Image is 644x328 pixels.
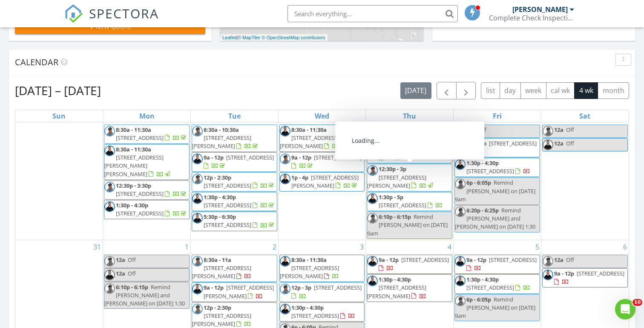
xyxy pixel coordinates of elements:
span: [STREET_ADDRESS] [489,139,537,147]
a: 12p - 2:30p [STREET_ADDRESS] [204,174,276,189]
a: 9a - 12p [STREET_ADDRESS] [554,270,624,285]
a: Go to August 31, 2025 [92,240,103,254]
span: [STREET_ADDRESS] [226,154,274,161]
span: [STREET_ADDRESS][PERSON_NAME] [280,134,339,150]
span: 9a - 12p [554,270,574,277]
span: 9a - 12p [379,126,399,134]
span: 9a - 12p [204,284,224,291]
img: michael_hasson_boise_id_home_inspector.jpg [367,165,378,176]
span: Remind [PERSON_NAME] on [DATE] 9am [455,296,535,319]
img: michael_hasson_boise_id_home_inspector.jpg [280,284,290,294]
span: 9a - 12p [291,154,311,161]
span: [STREET_ADDRESS] [204,182,251,189]
a: 1:30p - 4:30p [STREET_ADDRESS] [279,302,365,322]
a: 1:30p - 4:30p [STREET_ADDRESS] [454,274,540,293]
a: Go to September 1, 2025 [183,240,190,254]
a: 12p - 2:30p [STREET_ADDRESS][PERSON_NAME] [192,304,251,328]
a: Friday [491,110,503,122]
a: 12:30p - 3p [STREET_ADDRESS][PERSON_NAME] [367,165,434,189]
span: [STREET_ADDRESS] [116,209,164,217]
a: Go to September 6, 2025 [621,240,629,254]
span: 6:10p - 6:15p [379,213,411,221]
button: list [481,82,500,99]
img: steve_complete_check_3.jpg [367,193,378,204]
a: Go to September 3, 2025 [358,240,365,254]
span: 12a [554,139,563,147]
span: 9a - 12p [466,256,486,264]
button: week [520,82,546,99]
img: steve_complete_check_3.jpg [280,256,290,267]
img: michael_hasson_boise_id_home_inspector.jpg [455,206,466,217]
span: 6:20p - 6:25p [466,206,499,214]
span: Remind [PERSON_NAME] on [DATE] 9am [455,179,535,203]
span: 12a [554,126,563,134]
button: day [500,82,521,99]
a: 9a - 12p [STREET_ADDRESS][PERSON_NAME] [367,125,452,144]
a: 8:30a - 11:30a [STREET_ADDRESS] [104,125,190,144]
a: 8:30a - 11:30a [STREET_ADDRESS][PERSON_NAME] [279,125,365,152]
span: Off [566,256,574,264]
img: steve_complete_check_3.jpg [455,276,466,286]
a: 9a - 12p [STREET_ADDRESS] [367,144,452,163]
a: 5:30p - 6:30p [STREET_ADDRESS] [204,213,276,229]
a: 12p - 3p [STREET_ADDRESS] [279,282,365,302]
a: 8:30a - 11:30a [STREET_ADDRESS][PERSON_NAME] [279,255,365,282]
a: 9a - 12p [STREET_ADDRESS] [279,152,365,171]
a: 5:30p - 6:30p [STREET_ADDRESS] [192,212,277,231]
a: 9a - 12p [STREET_ADDRESS] [367,255,452,274]
img: michael_hasson_boise_id_home_inspector.jpg [104,283,115,294]
span: 12p - 2:30p [204,174,231,181]
img: steve_complete_check_3.jpg [280,126,290,136]
img: michael_hasson_boise_id_home_inspector.jpg [104,182,115,192]
span: 1:30p - 4:30p [116,201,148,209]
a: 8:30a - 11a [STREET_ADDRESS][PERSON_NAME] [192,255,277,282]
img: steve_complete_check_3.jpg [455,159,466,170]
input: Search everything... [287,5,458,22]
a: 8:30a - 11a [STREET_ADDRESS][PERSON_NAME] [192,256,251,280]
button: Previous [437,82,457,99]
img: michael_hasson_boise_id_home_inspector.jpg [543,126,553,136]
a: 8:30a - 11:30a [STREET_ADDRESS][PERSON_NAME] [280,256,339,280]
td: Go to August 27, 2025 [278,110,366,240]
span: [STREET_ADDRESS][PERSON_NAME] [379,126,449,142]
span: [STREET_ADDRESS][PERSON_NAME] [204,284,274,299]
button: 4 wk [574,82,598,99]
a: Thursday [401,110,418,122]
td: Go to August 26, 2025 [190,110,278,240]
a: Monday [138,110,156,122]
a: 8:30a - 11:30a [STREET_ADDRESS] [116,126,188,142]
div: Complete Check Inspections, LLC [489,14,574,22]
span: [STREET_ADDRESS] [314,284,362,291]
a: 1:30p - 4:30p [STREET_ADDRESS] [454,158,540,177]
a: 9a - 12p [STREET_ADDRESS] [466,256,537,272]
a: © MapTiler [238,35,261,40]
img: michael_hasson_boise_id_home_inspector.jpg [367,126,378,136]
a: 1:30p - 4:30p [STREET_ADDRESS] [466,159,530,175]
img: michael_hasson_boise_id_home_inspector.jpg [455,179,466,189]
img: michael_hasson_boise_id_home_inspector.jpg [543,256,553,267]
span: SPECTORA [89,4,159,22]
span: Off [478,126,486,134]
td: Go to August 29, 2025 [454,110,541,240]
a: Sunday [51,110,67,122]
a: SPECTORA [64,12,159,29]
a: 1:30p - 4:30p [STREET_ADDRESS] [291,304,355,319]
img: michael_hasson_boise_id_home_inspector.jpg [280,154,290,164]
a: 12p - 2:30p [STREET_ADDRESS] [192,172,277,192]
img: michael_hasson_boise_id_home_inspector.jpg [455,296,466,306]
span: [STREET_ADDRESS][PERSON_NAME] [192,264,251,280]
span: 8:30a - 10:30a [204,126,239,134]
img: michael_hasson_boise_id_home_inspector.jpg [192,256,203,267]
span: [STREET_ADDRESS] [379,201,426,209]
a: 12:30p - 3p [STREET_ADDRESS][PERSON_NAME] [367,164,452,192]
img: steve_complete_check_3.jpg [543,270,553,280]
span: [STREET_ADDRESS] [466,284,514,291]
span: 12a [466,126,476,134]
span: 8:30a - 11:30a [291,256,327,264]
span: [STREET_ADDRESS] [401,145,449,153]
span: 8:30a - 11a [204,256,231,264]
span: 1:30p - 4:30p [204,193,236,201]
a: 12:30p - 3:30p [STREET_ADDRESS] [104,180,190,200]
a: 1:30p - 4:30p [STREET_ADDRESS] [104,200,190,219]
span: 6p - 6:05p [466,179,491,186]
